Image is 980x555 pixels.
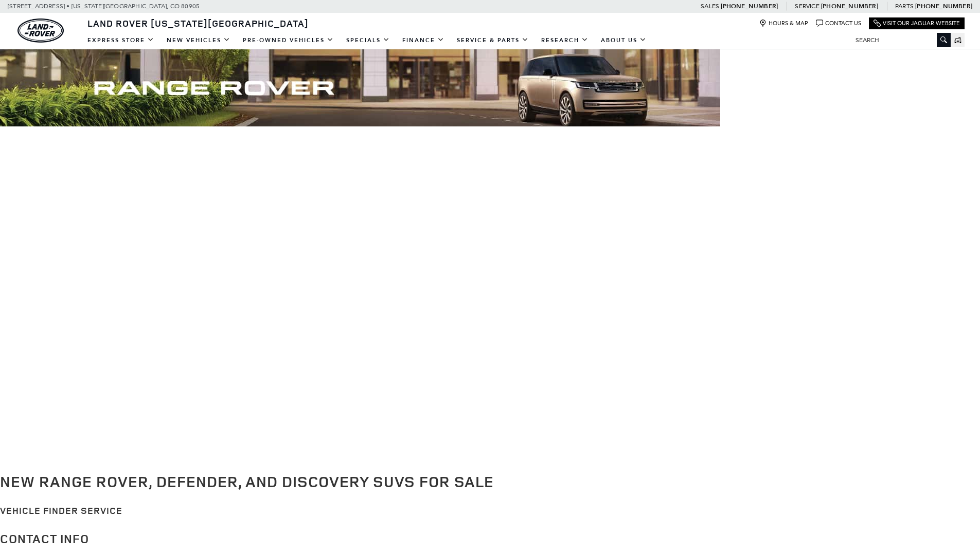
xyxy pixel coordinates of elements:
span: Service [795,3,819,10]
a: [PHONE_NUMBER] [821,2,878,10]
a: [STREET_ADDRESS] • [US_STATE][GEOGRAPHIC_DATA], CO 80905 [8,3,200,10]
a: Finance [396,31,451,49]
input: Search [848,34,951,46]
a: Hours & Map [759,20,808,27]
a: Specials [340,31,396,49]
a: Pre-Owned Vehicles [237,31,340,49]
a: [PHONE_NUMBER] [721,2,778,10]
a: Visit Our Jaguar Website [874,20,960,27]
a: land-rover [17,18,64,43]
span: Sales [701,3,719,10]
a: EXPRESS STORE [81,31,161,49]
a: Contact Us [816,20,861,27]
a: New Vehicles [161,31,237,49]
img: Land Rover [17,18,64,43]
a: About Us [595,31,653,49]
a: Service & Parts [451,31,535,49]
a: Research [535,31,595,49]
span: Parts [895,3,914,10]
nav: Main Navigation [81,31,653,49]
span: Land Rover [US_STATE][GEOGRAPHIC_DATA] [87,17,309,29]
a: Land Rover [US_STATE][GEOGRAPHIC_DATA] [81,17,315,29]
a: [PHONE_NUMBER] [915,2,972,10]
